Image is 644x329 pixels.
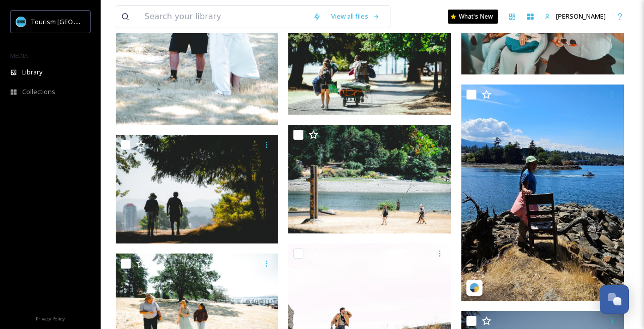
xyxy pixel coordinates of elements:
[31,17,121,26] span: Tourism [GEOGRAPHIC_DATA]
[288,7,451,115] img: TylerCave_Naniamo_July_Day4_28.jpg
[10,52,28,59] span: MEDIA
[600,285,629,314] button: Open Chat
[461,85,624,301] img: nfl1222-18073404187967387.jpeg
[22,67,42,77] span: Library
[469,283,479,293] img: snapsea-logo.png
[36,315,65,322] span: Privacy Policy
[448,10,498,24] a: What's New
[139,6,308,28] input: Search your library
[36,312,65,324] a: Privacy Policy
[16,17,26,27] img: tourism_nanaimo_logo.jpeg
[556,12,606,21] span: [PERSON_NAME]
[116,135,278,243] img: TylerCave_Naniamo_July_Day4_68.jpg
[539,7,611,26] a: [PERSON_NAME]
[288,125,451,233] img: TylerCave_Naniamo_July_Day4_96.jpg
[326,7,385,26] a: View all files
[22,87,55,97] span: Collections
